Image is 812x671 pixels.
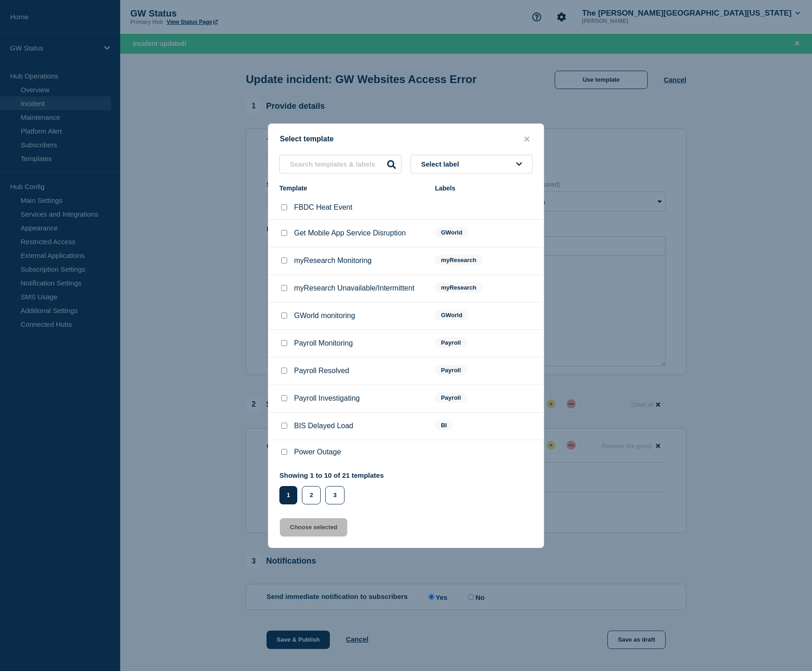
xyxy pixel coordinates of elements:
[279,471,384,479] p: Showing 1 to 10 of 21 templates
[281,395,287,401] input: Payroll Investigating checkbox
[302,486,321,504] button: 2
[294,367,349,375] p: Payroll Resolved
[435,337,467,348] span: Payroll
[411,155,533,173] button: Select label
[281,230,287,236] input: Get Mobile App Service Disruption checkbox
[435,255,482,265] span: myResearch
[294,422,353,430] p: BIS Delayed Load
[281,257,287,263] input: myResearch Monitoring checkbox
[435,282,482,293] span: myResearch
[268,135,544,144] div: Select template
[281,285,287,291] input: myResearch Unavailable/Intermittent checkbox
[325,486,344,504] button: 3
[279,486,297,504] button: 1
[435,392,467,403] span: Payroll
[435,227,468,238] span: GWorld
[281,204,287,210] input: FBDC Heat Event checkbox
[294,448,341,456] p: Power Outage
[279,185,426,192] div: Template
[294,203,352,212] p: FBDC Heat Event
[281,449,287,455] input: Power Outage checkbox
[279,155,401,173] input: Search templates & labels
[294,339,353,347] p: Payroll Monitoring
[421,160,463,168] span: Select label
[435,185,533,192] div: Labels
[294,257,372,265] p: myResearch Monitoring
[435,310,468,320] span: GWorld
[281,423,287,429] input: BIS Delayed Load checkbox
[281,340,287,346] input: Payroll Monitoring checkbox
[280,518,347,537] button: Choose selected
[435,420,453,431] span: BI
[281,368,287,374] input: Payroll Resolved checkbox
[522,135,532,144] button: close button
[294,312,355,320] p: GWorld monitoring
[435,365,467,375] span: Payroll
[281,313,287,319] input: GWorld monitoring checkbox
[294,284,414,292] p: myResearch Unavailable/Intermittent
[294,229,406,237] p: Get Mobile App Service Disruption
[294,394,360,403] p: Payroll Investigating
